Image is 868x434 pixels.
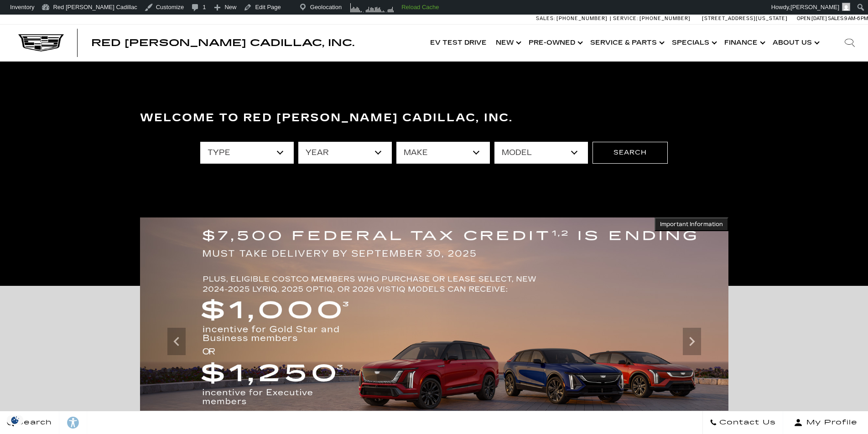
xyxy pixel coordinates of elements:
[683,328,701,355] div: Next
[18,34,64,52] img: Cadillac Dark Logo with Cadillac White Text
[494,142,588,164] select: Filter by model
[610,16,693,21] a: Service: [PHONE_NUMBER]
[426,25,491,61] a: EV Test Drive
[167,328,186,355] div: Previous
[660,221,723,228] span: Important Information
[401,4,439,10] strong: Reload Cache
[844,15,868,21] span: 9 AM-6 PM
[655,217,728,231] button: Important Information
[396,142,490,164] select: Filter by make
[768,25,822,61] a: About Us
[140,109,728,127] h3: Welcome to Red [PERSON_NAME] Cadillac, Inc.
[5,415,26,425] section: Click to Open Cookie Consent Modal
[91,38,354,47] a: Red [PERSON_NAME] Cadillac, Inc.
[536,15,555,21] span: Sales:
[14,416,52,429] span: Search
[91,37,354,48] span: Red [PERSON_NAME] Cadillac, Inc.
[586,25,667,61] a: Service & Parts
[524,25,586,61] a: Pre-Owned
[720,25,768,61] a: Finance
[298,142,392,164] select: Filter by year
[556,15,608,21] span: [PHONE_NUMBER]
[803,416,858,429] span: My Profile
[667,25,720,61] a: Specials
[717,416,776,429] span: Contact Us
[536,16,610,21] a: Sales: [PHONE_NUMBER]
[349,3,395,12] img: Visitors over 48 hours. Click for more Clicky Site Stats.
[783,411,868,434] button: Open user profile menu
[702,411,783,434] a: Contact Us
[593,142,668,164] button: Search
[639,15,691,21] span: [PHONE_NUMBER]
[790,4,839,10] span: [PERSON_NAME]
[702,15,788,21] a: [STREET_ADDRESS][US_STATE]
[797,15,827,21] span: Open [DATE]
[200,142,294,164] select: Filter by type
[491,25,524,61] a: New
[613,15,638,21] span: Service:
[828,15,844,21] span: Sales:
[5,415,26,425] img: Opt-Out Icon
